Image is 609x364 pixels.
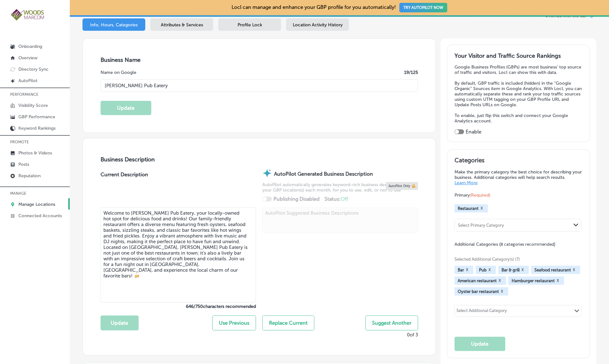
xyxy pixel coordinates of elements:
button: X [499,289,505,294]
span: Bar [458,268,464,272]
h3: Categories [455,157,583,166]
img: autopilot-icon [262,168,272,178]
button: X [464,267,470,272]
span: Oyster bar restaurant [458,289,499,294]
h3: Your Visitor and Traffic Source Rankings [455,52,583,59]
input: Enter Location Name [101,79,418,92]
p: AutoPilot [18,78,37,83]
button: Update [101,101,151,115]
p: Keyword Rankings [18,126,56,131]
span: Restaurant [458,206,479,211]
span: Profile Lock [238,22,262,28]
p: Visibility Score [18,103,48,108]
p: By default, GBP traffic is included (hidden) in the "Google Organic" Sources item in Google Analy... [455,81,583,107]
label: Current Description [101,172,148,207]
span: Attributes & Services [161,22,203,28]
span: Additional Categories [455,242,555,247]
p: Reputation [18,173,41,179]
p: Photos & Videos [18,150,52,156]
div: Select Primary Category [458,223,504,228]
button: X [555,278,561,283]
label: Enable [466,129,481,135]
button: Replace Current [262,315,314,330]
p: Directory Sync [18,67,49,72]
p: 0 of 3 [407,332,418,338]
span: Hamburger restaurant [512,278,555,283]
label: Name on Google [101,70,136,75]
p: Google Business Profiles (GBPs) are most business' top source of traffic and visitors. Locl can s... [455,64,583,75]
span: American restaurant [458,278,497,283]
button: Use Previous [212,315,256,330]
span: Selected Additional Category(s) (7) [455,257,578,262]
label: 646 / 750 characters recommended [101,304,256,309]
p: Posts [18,162,29,167]
p: Make the primary category the best choice for describing your business. Additional categories wil... [455,169,583,185]
span: Location Activity History [293,22,343,28]
button: TRY AUTOPILOT NOW [399,3,447,12]
h3: Business Name [101,56,418,63]
button: X [571,267,577,272]
strong: AutoPilot Generated Business Description [274,171,373,177]
p: Onboarding [18,44,42,49]
span: Bar & grill [501,268,520,272]
button: Update [101,315,139,330]
label: 19 /125 [404,70,418,75]
p: Overview [18,55,37,61]
span: Primary [455,192,490,198]
div: Select Additional Category [456,308,507,315]
span: Info, Hours, Categories [90,22,138,28]
p: Manage Locations [18,202,55,207]
img: 4a29b66a-e5ec-43cd-850c-b989ed1601aaLogo_Horizontal_BerryOlive_1000.jpg [10,8,45,21]
button: Suggest Another [365,315,418,330]
button: X [479,206,485,211]
button: Update [455,337,505,351]
button: X [497,278,503,283]
span: Seafood restaurant [534,268,571,272]
span: (Required) [470,192,490,198]
p: GBP Performance [18,114,55,120]
h3: Business Description [101,156,418,163]
span: Pub [479,268,487,272]
a: Learn More [455,180,478,185]
textarea: Welcome to [PERSON_NAME] Pub Eatery, your locally-owned hot spot for delicious food and drinks! O... [101,207,256,302]
span: (8 categories recommended) [499,241,555,247]
button: X [487,267,493,272]
p: To enable, just flip this switch and connect your Google Analytics account. [455,113,583,124]
p: Connected Accounts [18,213,62,218]
button: X [520,267,526,272]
